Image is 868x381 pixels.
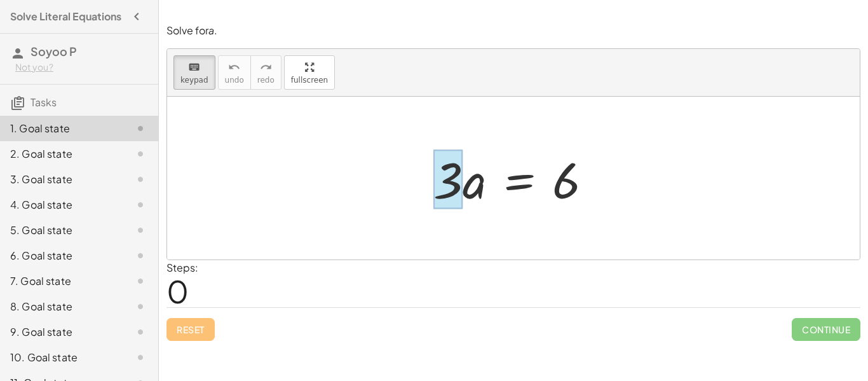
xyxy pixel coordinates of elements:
[257,76,275,85] span: redo
[228,60,240,75] i: undo
[31,95,57,109] span: Tasks
[15,61,148,74] div: Not you?
[10,9,121,24] h4: Solve Literal Equations
[133,223,148,238] i: Task not started.
[133,324,148,340] i: Task not started.
[188,60,200,75] i: keyboard
[133,274,148,289] i: Task not started.
[284,55,335,90] button: fullscreen
[133,350,148,365] i: Task not started.
[10,324,112,340] div: 9. Goal state
[10,299,112,314] div: 8. Goal state
[10,172,112,187] div: 3. Goal state
[133,121,148,136] i: Task not started.
[291,76,328,85] span: fullscreen
[10,121,112,136] div: 1. Goal state
[133,146,148,162] i: Task not started.
[10,197,112,212] div: 4. Goal state
[250,55,281,90] button: redoredo
[218,55,251,90] button: undoundo
[225,76,244,85] span: undo
[31,44,77,59] span: Soyoo P
[133,197,148,212] i: Task not started.
[133,248,148,263] i: Task not started.
[166,261,198,274] label: Steps:
[166,24,860,38] p: Solve for .
[260,60,272,75] i: redo
[10,223,112,238] div: 5. Goal state
[10,274,112,289] div: 7. Goal state
[10,248,112,263] div: 6. Goal state
[10,350,112,365] div: 10. Goal state
[208,24,214,37] em: a
[10,146,112,162] div: 2. Goal state
[173,55,215,90] button: keyboardkeypad
[180,76,208,85] span: keypad
[133,299,148,314] i: Task not started.
[133,172,148,187] i: Task not started.
[166,272,189,310] span: 0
